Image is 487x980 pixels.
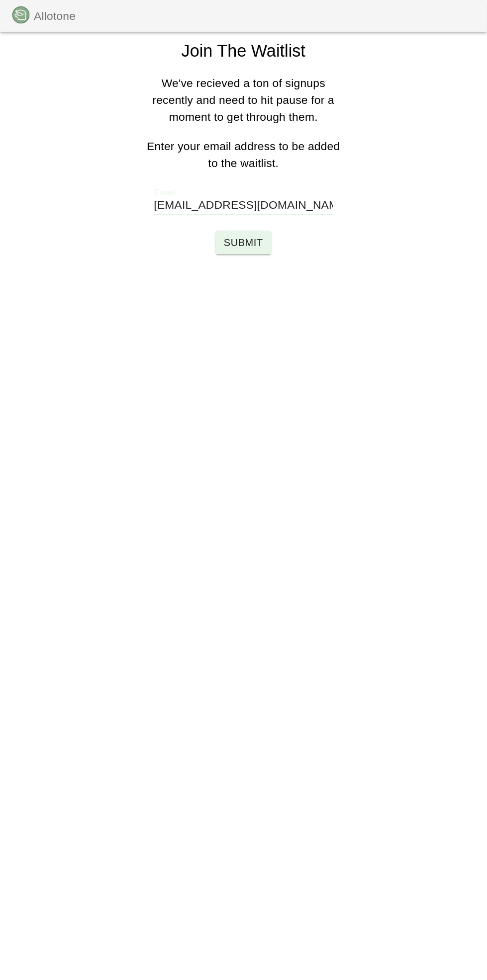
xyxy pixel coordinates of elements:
[12,6,30,24] img: logo
[144,75,343,126] p: We've recieved a ton of signups recently and need to hit pause for a moment to get through them.
[216,231,271,254] button: Submit
[144,138,343,172] p: Enter your email address to be added to the waitlist.
[182,40,305,63] h5: Join The Waitlist
[34,7,475,24] nav: Breadcrumb
[224,234,263,251] span: Submit
[154,188,176,197] label: Email
[34,7,76,24] p: Allotone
